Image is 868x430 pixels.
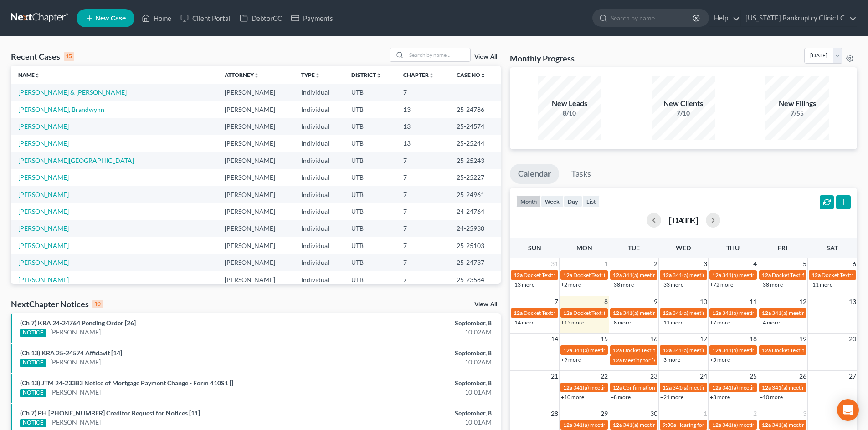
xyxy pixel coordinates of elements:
span: 12a [712,421,721,428]
td: 7 [396,152,449,169]
span: Docket Text: for [PERSON_NAME] [772,272,853,278]
div: 15 [64,52,74,61]
a: +9 more [561,356,581,363]
a: View All [474,54,497,60]
td: UTB [344,152,396,169]
span: 12a [613,384,622,391]
span: 18 [749,334,758,344]
i: unfold_more [35,73,40,78]
span: Sat [827,244,838,252]
div: September, 8 [340,319,492,328]
td: [PERSON_NAME] [217,169,293,186]
div: 10:01AM [340,418,492,427]
a: +3 more [710,394,730,400]
td: [PERSON_NAME] [217,152,293,169]
span: 341(a) meeting for [PERSON_NAME] [PERSON_NAME] [722,272,854,278]
td: UTB [344,254,396,271]
td: Individual [294,118,344,135]
span: 11 [749,296,758,307]
a: +11 more [660,319,683,326]
span: 3 [703,258,708,269]
td: [PERSON_NAME] [217,186,293,203]
td: 7 [396,271,449,288]
span: 1 [603,258,609,269]
a: [US_STATE] Bankruptcy Clinic LC [741,10,857,26]
a: [PERSON_NAME] [18,242,69,249]
a: (Ch 7) KRA 24-24764 Pending Order [26] [20,319,136,327]
a: +5 more [710,356,730,363]
span: 12a [762,421,771,428]
td: [PERSON_NAME] [217,254,293,271]
span: 8 [603,296,609,307]
span: 12a [663,309,672,316]
span: 341(a) meeting for [PERSON_NAME] [772,421,860,428]
button: week [541,195,564,207]
td: 25-25243 [449,152,500,169]
div: 8/10 [538,109,601,118]
span: 12a [563,421,572,428]
span: 12a [663,384,672,391]
td: 13 [396,118,449,135]
span: 12a [712,272,721,278]
a: [PERSON_NAME] [18,276,69,283]
a: [PERSON_NAME] [18,224,69,232]
i: unfold_more [376,73,381,78]
span: 21 [550,371,559,382]
span: 12a [563,384,572,391]
span: Docket Text: for [PERSON_NAME] [772,347,853,354]
td: Individual [294,169,344,186]
span: Thu [726,244,740,252]
td: UTB [344,237,396,254]
span: 341(a) meeting for [PERSON_NAME] [772,384,860,391]
span: Fri [778,244,787,252]
a: +13 more [511,281,534,288]
a: Home [137,10,176,26]
span: Docket Text: for [PERSON_NAME] [623,347,704,354]
span: Confirmation hearing for [PERSON_NAME] [623,384,726,391]
i: unfold_more [429,73,434,78]
div: September, 8 [340,409,492,418]
a: [PERSON_NAME] [50,418,101,427]
span: 12a [563,309,572,316]
td: [PERSON_NAME] [217,220,293,237]
td: Individual [294,152,344,169]
span: 12a [514,272,523,278]
span: 5 [802,258,807,269]
span: 12a [712,309,721,316]
span: 341(a) meeting for [PERSON_NAME] & [PERSON_NAME] [722,309,858,316]
a: +2 more [561,281,581,288]
div: 10:02AM [340,358,492,367]
td: [PERSON_NAME] [217,203,293,220]
td: [PERSON_NAME] [217,271,293,288]
span: 341(a) meeting for [PERSON_NAME] [623,309,711,316]
td: UTB [344,220,396,237]
td: 25-25244 [449,135,500,152]
div: New Leads [538,98,601,109]
td: 25-25227 [449,169,500,186]
span: 2 [752,408,758,419]
td: 25-24574 [449,118,500,135]
td: UTB [344,271,396,288]
span: 9:30a [663,421,676,428]
a: [PERSON_NAME] [18,139,69,147]
td: 25-25103 [449,237,500,254]
td: 7 [396,186,449,203]
span: Docket Text: for [PERSON_NAME] [573,272,655,278]
a: Nameunfold_more [18,71,40,78]
span: 12a [613,421,622,428]
a: +14 more [511,319,534,326]
span: New Case [95,15,126,22]
span: 341(a) meeting for [PERSON_NAME] & [PERSON_NAME] [573,421,709,428]
div: NOTICE [20,389,46,397]
a: +38 more [760,281,783,288]
td: 7 [396,203,449,220]
a: Chapterunfold_more [403,71,434,78]
span: 341(a) meeting for [PERSON_NAME] [573,384,661,391]
div: 10 [92,300,103,308]
span: 341(a) meeting for [PERSON_NAME] [722,347,810,354]
td: 25-23584 [449,271,500,288]
div: NOTICE [20,329,46,337]
a: Calendar [510,164,559,184]
td: 25-24961 [449,186,500,203]
div: NOTICE [20,419,46,427]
